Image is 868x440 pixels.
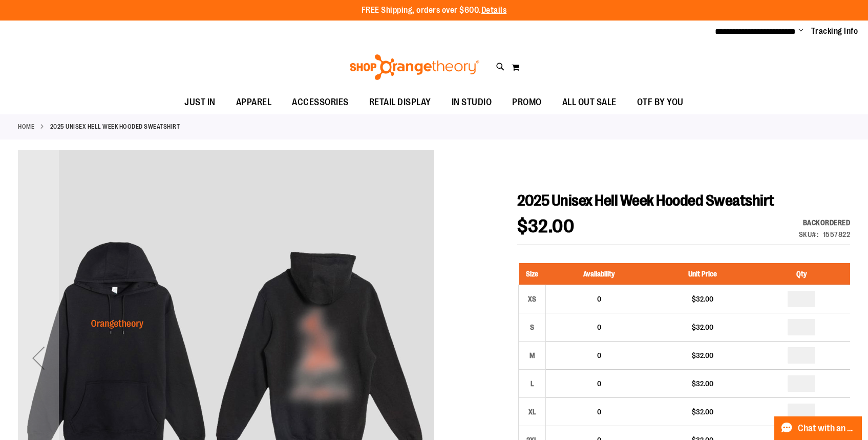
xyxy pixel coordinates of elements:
span: Chat with an Expert [798,424,856,433]
span: RETAIL DISPLAY [369,91,431,114]
div: Availability [799,217,851,228]
div: XS [524,291,540,307]
strong: SKU [799,230,819,238]
span: PROMO [512,91,542,114]
span: ACCESSORIES [292,91,349,114]
div: Backordered [799,217,851,228]
span: 0 [597,323,601,331]
div: $32.00 [658,378,748,389]
span: 0 [597,351,601,359]
div: $32.00 [658,322,748,332]
div: 1557822 [823,229,851,239]
span: 2025 Unisex Hell Week Hooded Sweatshirt [517,192,774,209]
span: OTF BY YOU [637,91,684,114]
div: $32.00 [658,407,748,417]
img: Shop Orangetheory [348,54,481,80]
strong: 2025 Unisex Hell Week Hooded Sweatshirt [50,122,180,131]
th: Availability [546,263,652,285]
span: ALL OUT SALE [562,91,617,114]
span: 0 [597,408,601,416]
a: Home [18,122,34,131]
span: $32.00 [517,216,574,237]
a: Tracking Info [811,26,858,37]
div: $32.00 [658,294,748,304]
div: L [524,376,540,391]
span: APPAREL [236,91,272,114]
div: M [524,348,540,363]
p: FREE Shipping, orders over $600. [362,5,507,16]
span: 0 [597,295,601,303]
th: Size [519,263,546,285]
button: Chat with an Expert [774,416,862,440]
th: Unit Price [652,263,753,285]
span: IN STUDIO [452,91,492,114]
div: $32.00 [658,350,748,361]
th: Qty [753,263,850,285]
div: S [524,319,540,335]
div: XL [524,404,540,419]
button: Account menu [798,26,803,36]
span: JUST IN [184,91,216,114]
a: Details [481,6,507,15]
span: 0 [597,379,601,388]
